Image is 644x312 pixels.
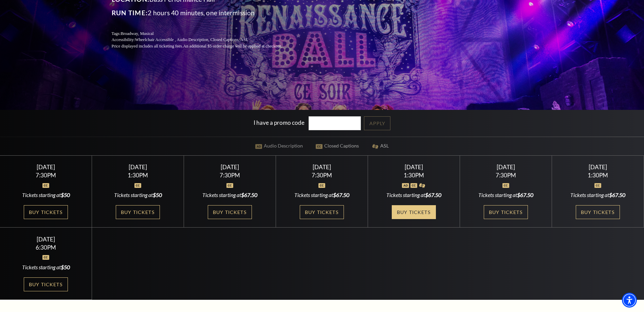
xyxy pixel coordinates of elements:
div: 7:30PM [192,172,268,178]
a: Buy Tickets [24,205,68,219]
span: Broadway, Musical [121,31,153,36]
a: Buy Tickets [392,205,436,219]
div: [DATE] [8,236,84,243]
div: 1:30PM [560,172,636,178]
div: Tickets starting at [100,191,176,199]
div: [DATE] [560,163,636,171]
span: $50 [153,192,162,198]
p: 2 hours 40 minutes, one intermission [112,7,298,18]
div: 7:30PM [468,172,544,178]
span: $50 [61,264,70,270]
div: Tickets starting at [376,191,452,199]
div: Accessibility Menu [622,293,637,308]
span: $67.50 [425,192,441,198]
div: 7:30PM [8,172,84,178]
span: An additional $5 order charge will be applied at checkout. [183,44,282,48]
span: Run Time: [112,9,148,17]
span: $67.50 [517,192,533,198]
div: Tickets starting at [560,191,636,199]
a: Buy Tickets [300,205,344,219]
div: [DATE] [100,163,176,171]
a: Buy Tickets [208,205,252,219]
a: Buy Tickets [576,205,620,219]
div: Tickets starting at [192,191,268,199]
div: Tickets starting at [284,191,360,199]
a: Buy Tickets [484,205,528,219]
span: $50 [61,192,70,198]
p: Tags: [112,31,298,37]
p: Price displayed includes all ticketing fees. [112,43,298,50]
span: $67.50 [241,192,257,198]
div: Tickets starting at [8,264,84,271]
span: $67.50 [333,192,349,198]
div: [DATE] [468,163,544,171]
div: 6:30PM [8,245,84,250]
div: 7:30PM [284,172,360,178]
a: Buy Tickets [116,205,160,219]
span: Wheelchair Accessible , Audio Description, Closed Captions, ASL [135,37,248,42]
div: [DATE] [192,163,268,171]
div: Tickets starting at [468,191,544,199]
p: Accessibility: [112,37,298,43]
a: Buy Tickets [24,277,68,291]
label: I have a promo code [254,119,305,126]
div: 1:30PM [376,172,452,178]
div: [DATE] [8,163,84,171]
div: Tickets starting at [8,191,84,199]
span: $67.50 [609,192,625,198]
div: [DATE] [284,163,360,171]
div: 1:30PM [100,172,176,178]
div: [DATE] [376,163,452,171]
